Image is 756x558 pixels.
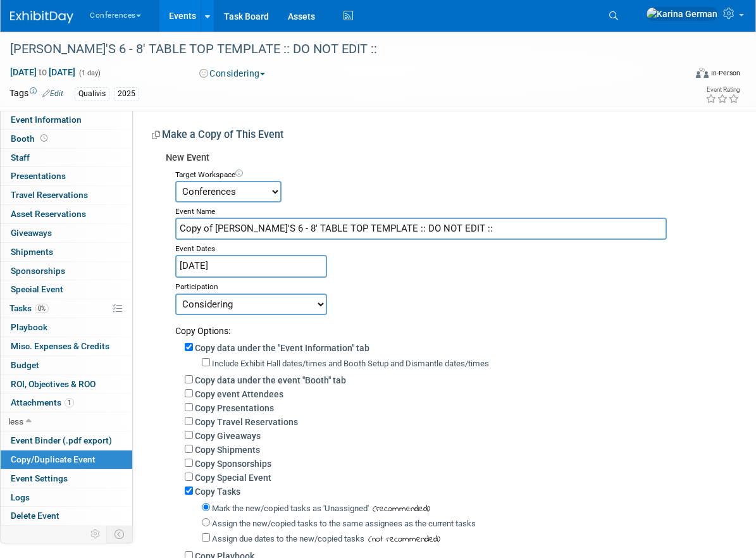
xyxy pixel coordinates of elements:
[11,341,109,351] span: Misc. Expenses & Credits
[11,511,59,521] span: Delete Event
[114,87,139,101] div: 2025
[175,240,721,255] div: Event Dates
[1,205,132,223] a: Asset Reservations
[9,303,49,313] span: Tasks
[11,266,65,276] span: Sponsorships
[175,315,721,337] div: Copy Options:
[10,11,73,23] img: ExhibitDay
[1,111,132,129] a: Event Information
[212,519,476,528] label: Assign the new/copied tasks to the same assignees as the current tasks
[1,167,132,185] a: Presentations
[1,375,132,394] a: ROI, Objectives & ROO
[1,224,132,242] a: Giveaways
[11,190,88,200] span: Travel Reservations
[6,38,669,61] div: [PERSON_NAME]'S 6 - 8' TABLE TOP TEMPLATE :: DO NOT EDIT ::
[38,133,50,143] span: Booth not reserved yet
[11,171,66,181] span: Presentations
[78,69,101,77] span: (1 day)
[175,202,721,218] div: Event Name
[9,87,63,101] td: Tags
[710,68,740,78] div: In-Person
[1,149,132,167] a: Staff
[11,115,82,125] span: Event Information
[1,337,132,356] a: Misc. Expenses & Credits
[175,278,721,293] div: Participation
[85,526,107,542] td: Personalize Event Tab Strip
[11,397,74,407] span: Attachments
[195,445,260,455] label: Copy Shipments
[195,487,240,497] label: Copy Tasks
[1,469,132,488] a: Event Settings
[195,67,270,80] button: Considering
[1,356,132,375] a: Budget
[65,398,74,407] span: 1
[11,209,86,219] span: Asset Reservations
[175,166,721,181] div: Target Workspace
[42,89,63,98] a: Edit
[11,454,96,464] span: Copy/Duplicate Event
[11,247,53,257] span: Shipments
[195,343,369,353] label: Copy data under the "Event Information" tab
[1,412,132,431] a: less
[364,533,440,546] span: (not recommended)
[107,526,133,542] td: Toggle Event Tabs
[705,87,740,93] div: Event Rating
[1,262,132,280] a: Sponsorships
[1,186,132,204] a: Travel Reservations
[195,389,283,399] label: Copy event Attendees
[1,130,132,148] a: Booth
[9,66,76,78] span: [DATE] [DATE]
[369,502,430,516] span: (recommended)
[212,534,364,543] label: Assign due dates to the new/copied tasks
[195,459,271,469] label: Copy Sponsorships
[11,473,68,483] span: Event Settings
[195,431,261,441] label: Copy Giveaways
[1,394,132,412] a: Attachments1
[166,151,721,166] div: New Event
[35,304,49,313] span: 0%
[1,280,132,299] a: Special Event
[1,507,132,525] a: Delete Event
[626,66,740,85] div: Event Format
[11,492,30,502] span: Logs
[212,359,489,368] label: Include Exhibit Hall dates/times and Booth Setup and Dismantle dates/times
[195,473,271,483] label: Copy Special Event
[195,403,274,413] label: Copy Presentations
[1,318,132,337] a: Playbook
[646,7,718,21] img: Karina German
[1,488,132,507] a: Logs
[152,128,721,146] div: Make a Copy of This Event
[75,87,109,101] div: Qualivis
[11,360,39,370] span: Budget
[1,450,132,469] a: Copy/Duplicate Event
[195,417,298,427] label: Copy Travel Reservations
[37,67,49,77] span: to
[11,228,52,238] span: Giveaways
[696,68,709,78] img: Format-Inperson.png
[11,152,30,163] span: Staff
[11,435,112,445] span: Event Binder (.pdf export)
[11,322,47,332] span: Playbook
[1,299,132,318] a: Tasks0%
[11,284,63,294] span: Special Event
[212,504,369,513] label: Mark the new/copied tasks as 'Unassigned'
[1,243,132,261] a: Shipments
[11,379,96,389] span: ROI, Objectives & ROO
[11,133,50,144] span: Booth
[1,431,132,450] a: Event Binder (.pdf export)
[195,375,346,385] label: Copy data under the event "Booth" tab
[8,416,23,426] span: less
